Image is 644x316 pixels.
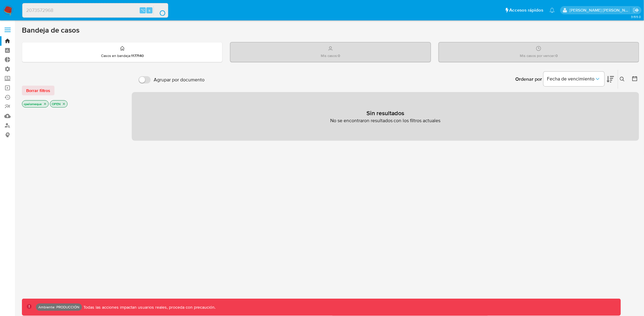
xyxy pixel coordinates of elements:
span: s [149,7,150,13]
a: Notificaciones [550,8,555,13]
p: Todas las acciones impactan usuarios reales, proceda con precaución. [82,304,216,310]
p: christian.palomeque@mercadolibre.com.co [570,7,631,13]
p: Ambiente: PRODUCCIÓN [38,306,79,308]
a: Salir [633,7,639,13]
span: ⌥ [141,7,145,13]
input: Buscar usuario o caso... [23,6,168,14]
button: search-icon [153,6,166,15]
span: Accesos rápidos [509,7,544,13]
